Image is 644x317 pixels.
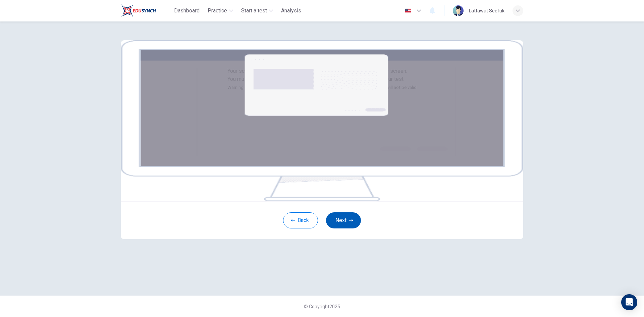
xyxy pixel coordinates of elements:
[238,5,276,17] button: Start a test
[621,294,637,310] div: Open Intercom Messenger
[121,4,156,17] img: Train Test logo
[278,5,304,17] button: Analysis
[281,7,301,15] span: Analysis
[171,5,202,17] button: Dashboard
[208,7,227,15] span: Practice
[453,5,464,16] img: Profile picture
[469,7,504,15] div: Lattawat Seefuk
[121,40,523,201] img: screen share example
[241,7,267,15] span: Start a test
[174,7,200,15] span: Dashboard
[121,4,171,17] a: Train Test logo
[326,212,361,228] button: Next
[404,8,412,13] img: en
[205,5,236,17] button: Practice
[283,212,318,228] button: Back
[304,304,340,309] span: © Copyright 2025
